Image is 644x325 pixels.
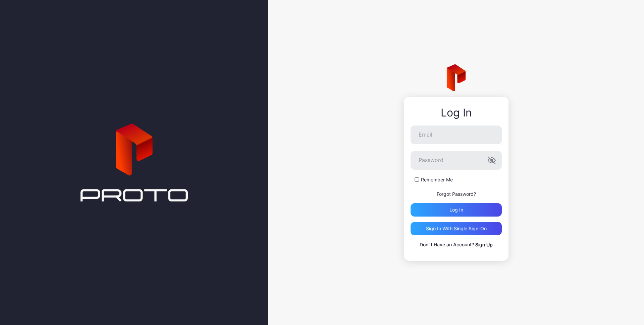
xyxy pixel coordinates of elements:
[426,226,487,231] div: Sign in With Single Sign-On
[411,241,502,249] p: Don`t Have an Account?
[488,156,496,164] button: Password
[421,176,453,183] label: Remember Me
[411,222,502,235] button: Sign in With Single Sign-On
[411,151,502,170] input: Password
[411,203,502,217] button: Log in
[411,126,502,144] input: Email
[449,207,463,213] div: Log in
[411,107,502,119] div: Log In
[475,242,493,247] a: Sign Up
[437,191,476,197] a: Forgot Password?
